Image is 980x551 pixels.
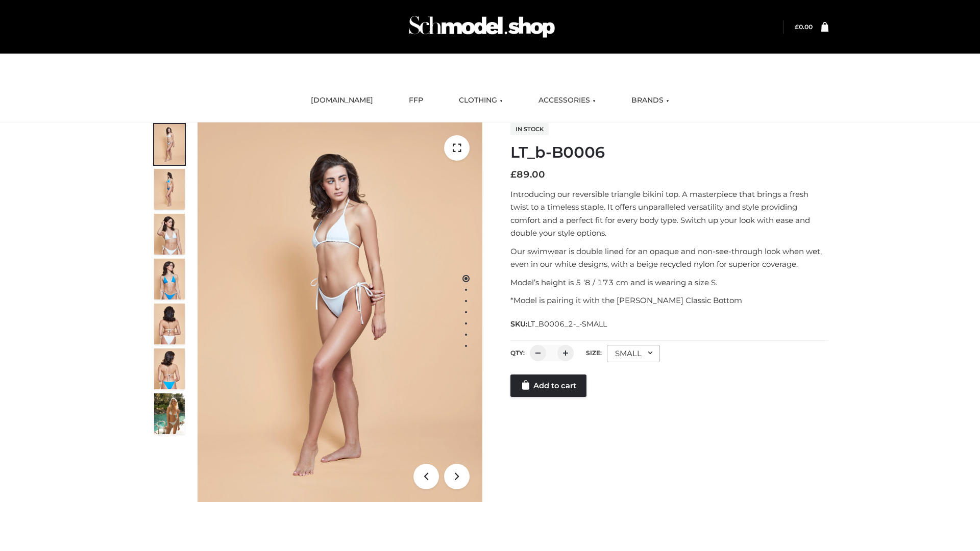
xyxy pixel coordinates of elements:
img: ArielClassicBikiniTop_CloudNine_AzureSky_OW114ECO_4-scaled.jpg [154,259,185,299]
span: £ [795,23,799,31]
img: ArielClassicBikiniTop_CloudNine_AzureSky_OW114ECO_3-scaled.jpg [154,214,185,255]
span: £ [510,169,517,180]
a: ACCESSORIES [531,89,603,112]
label: Size: [586,349,602,357]
a: £0.00 [795,23,813,31]
p: Introducing our reversible triangle bikini top. A masterpiece that brings a fresh twist to a time... [510,188,828,240]
div: SMALL [607,345,660,362]
img: Schmodel Admin 964 [405,7,558,47]
span: SKU: [510,318,608,330]
p: *Model is pairing it with the [PERSON_NAME] Classic Bottom [510,294,828,307]
a: [DOMAIN_NAME] [303,89,381,112]
span: In stock [510,123,549,135]
label: QTY: [510,349,525,357]
bdi: 89.00 [510,169,545,180]
p: Our swimwear is double lined for an opaque and non-see-through look when wet, even in our white d... [510,245,828,271]
a: Add to cart [510,374,586,397]
h1: LT_b-B0006 [510,143,828,162]
a: BRANDS [624,89,677,112]
p: Model’s height is 5 ‘8 / 173 cm and is wearing a size S. [510,276,828,289]
bdi: 0.00 [795,23,813,31]
img: Arieltop_CloudNine_AzureSky2.jpg [154,393,185,434]
img: ArielClassicBikiniTop_CloudNine_AzureSky_OW114ECO_1-scaled.jpg [154,124,185,165]
a: FFP [401,89,431,112]
a: CLOTHING [451,89,510,112]
img: ArielClassicBikiniTop_CloudNine_AzureSky_OW114ECO_2-scaled.jpg [154,169,185,210]
span: LT_B0006_2-_-SMALL [527,319,607,329]
img: ArielClassicBikiniTop_CloudNine_AzureSky_OW114ECO_1 [198,122,482,502]
img: ArielClassicBikiniTop_CloudNine_AzureSky_OW114ECO_7-scaled.jpg [154,304,185,344]
img: ArielClassicBikiniTop_CloudNine_AzureSky_OW114ECO_8-scaled.jpg [154,348,185,389]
